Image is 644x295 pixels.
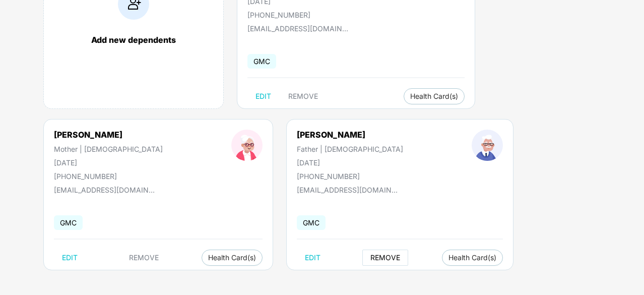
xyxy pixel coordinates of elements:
div: [PHONE_NUMBER] [247,11,365,19]
span: REMOVE [288,92,318,100]
span: REMOVE [370,254,400,262]
span: REMOVE [129,254,159,262]
img: profileImage [472,130,503,161]
button: REMOVE [121,250,167,266]
button: EDIT [54,250,86,266]
span: Health Card(s) [208,255,256,260]
div: [EMAIL_ADDRESS][DOMAIN_NAME] [247,24,348,33]
div: Father | [DEMOGRAPHIC_DATA] [297,145,403,153]
span: GMC [54,215,83,230]
div: [PHONE_NUMBER] [297,172,403,181]
img: profileImage [231,130,263,161]
div: [EMAIL_ADDRESS][DOMAIN_NAME] [297,186,398,194]
button: EDIT [247,88,279,104]
span: Health Card(s) [410,94,458,99]
span: EDIT [305,254,320,262]
span: GMC [297,215,326,230]
div: [DATE] [297,158,403,167]
button: REMOVE [362,250,408,266]
div: [EMAIL_ADDRESS][DOMAIN_NAME] [54,186,155,194]
div: [PERSON_NAME] [297,130,403,140]
button: Health Card(s) [202,250,263,266]
div: [PHONE_NUMBER] [54,172,163,181]
button: Health Card(s) [404,88,465,104]
span: Health Card(s) [448,255,496,260]
div: Add new dependents [54,35,213,45]
div: [PERSON_NAME] [54,130,163,140]
span: GMC [247,54,276,69]
button: Health Card(s) [442,250,503,266]
button: REMOVE [280,88,326,104]
span: EDIT [255,92,271,100]
div: [DATE] [54,158,163,167]
span: EDIT [62,254,78,262]
button: EDIT [297,250,329,266]
div: Mother | [DEMOGRAPHIC_DATA] [54,145,163,153]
